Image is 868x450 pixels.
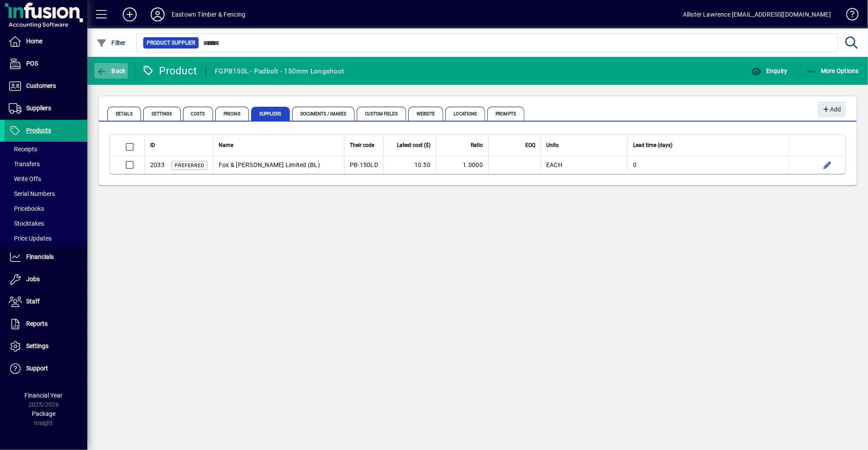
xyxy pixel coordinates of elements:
span: Package [32,410,55,417]
div: Eastown Timber & Fencing [172,7,245,21]
button: Back [94,63,128,79]
span: Preferred [175,163,204,168]
a: Jobs [4,269,87,290]
a: Receipts [4,142,87,157]
span: Documents / Images [292,107,355,121]
span: Enquiry [751,67,787,74]
span: EOQ [525,140,535,150]
span: Jobs [26,276,40,283]
a: Write Offs [4,171,87,186]
span: Pricing [215,107,249,121]
span: Locations [445,107,485,121]
a: Home [4,31,87,52]
td: 10.50 [383,156,436,174]
span: Ratio [471,140,483,150]
button: Profile [144,7,172,22]
button: Add [116,7,144,22]
div: Product [142,64,197,78]
span: ID [150,140,155,150]
div: Allister Lawrence [EMAIL_ADDRESS][DOMAIN_NAME] [683,7,831,21]
td: 0 [627,156,789,174]
span: Suppliers [251,107,290,121]
a: Staff [4,291,87,313]
span: Home [26,38,42,45]
span: Staff [26,298,40,305]
span: Financials [26,253,54,260]
a: Pricebooks [4,201,87,216]
a: Reports [4,313,87,335]
button: Add [818,101,846,117]
td: 1.0000 [436,156,488,174]
span: Settings [26,342,48,349]
span: Settings [143,107,181,121]
span: Their code [350,140,374,150]
span: Serial Numbers [9,190,55,197]
span: Add [822,102,841,117]
span: Website [408,107,444,121]
span: Write Offs [9,175,41,182]
span: Reports [26,320,48,327]
span: Price Updates [9,235,52,242]
a: Suppliers [4,98,87,119]
span: Support [26,365,48,372]
span: Financial Year [25,392,63,399]
span: Details [107,107,141,121]
div: FGPB150L - Padbolt - 150mm Longshoot [215,64,344,78]
a: POS [4,53,87,75]
a: Knowledge Base [840,2,857,30]
a: Financials [4,246,87,268]
span: Lead time (days) [633,140,672,150]
span: Pricebooks [9,205,44,212]
span: Product Supplier [147,38,195,47]
span: Latest cost ($) [397,140,431,150]
a: Support [4,358,87,380]
span: Back [96,67,126,74]
a: Customers [4,75,87,97]
a: Transfers [4,157,87,171]
div: 2033 [150,160,165,170]
span: Custom Fields [357,107,406,121]
span: POS [26,60,38,67]
td: PB-150LD [344,156,383,174]
span: Suppliers [26,105,51,112]
a: Serial Numbers [4,186,87,201]
span: Name [219,140,233,150]
a: Stocktakes [4,216,87,231]
span: Units [546,140,558,150]
span: Prompts [487,107,524,121]
a: Settings [4,335,87,357]
span: Costs [183,107,214,121]
span: Receipts [9,146,37,153]
span: More Options [806,67,859,74]
span: Filter [96,39,126,46]
span: Customers [26,82,56,89]
span: Products [26,127,51,134]
td: Fox & [PERSON_NAME] Limited (BL) [213,156,344,174]
button: More Options [804,63,861,79]
span: Stocktakes [9,220,44,227]
button: Edit [820,158,834,172]
a: Price Updates [4,231,87,246]
td: EACH [541,156,627,174]
button: Filter [94,35,128,51]
app-page-header-button: Back [87,63,135,79]
button: Enquiry [749,63,789,79]
span: Transfers [9,160,40,167]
